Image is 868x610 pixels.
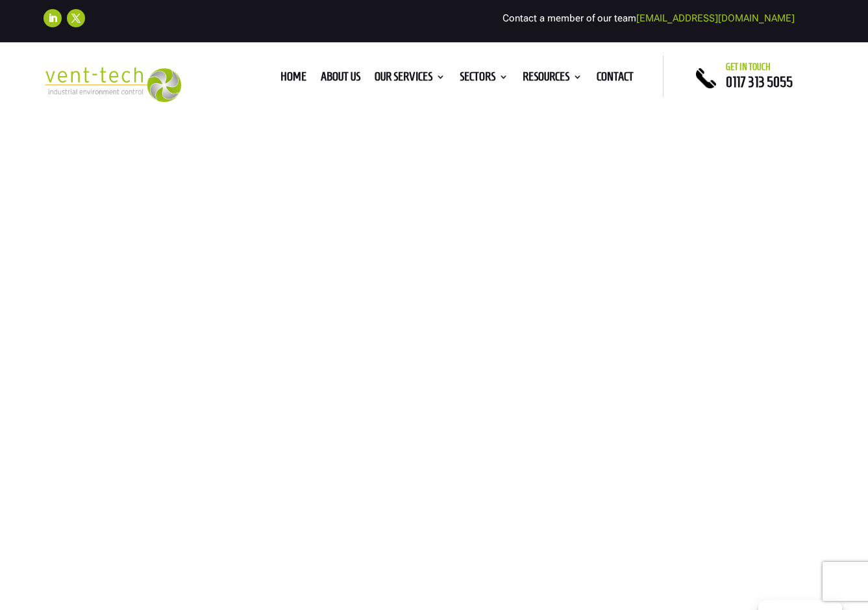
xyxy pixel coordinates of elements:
a: [EMAIL_ADDRESS][DOMAIN_NAME] [636,12,795,24]
a: 0117 313 5055 [726,74,793,90]
span: Get in touch [726,62,771,72]
a: Resources [523,72,582,86]
a: Contact [597,72,634,86]
img: 2023-09-27T08_35_16.549ZVENT-TECH---Clear-background [43,67,181,102]
a: Sectors [460,72,508,86]
a: Our Services [375,72,445,86]
a: About us [321,72,360,86]
a: Follow on X [67,9,85,27]
a: Home [280,72,306,86]
a: Follow on LinkedIn [43,9,62,27]
span: Contact a member of our team [502,12,795,24]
